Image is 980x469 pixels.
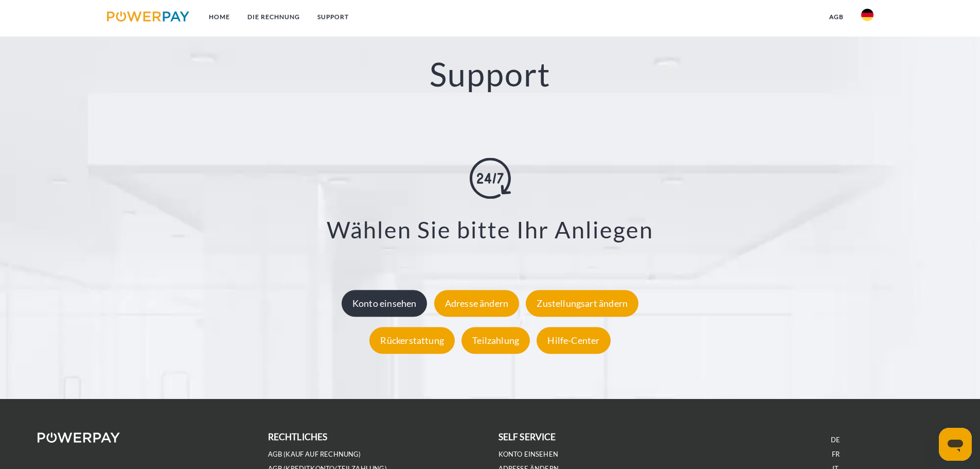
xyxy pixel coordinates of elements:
[821,8,852,26] a: agb
[459,335,532,346] a: Teilzahlung
[369,327,455,354] div: Rückerstattung
[534,335,613,346] a: Hilfe-Center
[38,432,120,443] img: logo-powerpay-white.svg
[832,450,840,459] a: FR
[268,431,328,442] b: rechtliches
[342,290,427,317] div: Konto einsehen
[434,290,520,317] div: Adresse ändern
[861,9,874,21] img: de
[107,11,190,22] img: logo-powerpay.svg
[461,327,530,354] div: Teilzahlung
[339,298,430,309] a: Konto einsehen
[523,298,641,309] a: Zustellungsart ändern
[498,450,559,459] a: Konto einsehen
[309,8,358,26] a: SUPPORT
[537,327,610,354] div: Hilfe-Center
[268,450,361,459] a: AGB (Kauf auf Rechnung)
[831,436,840,444] a: DE
[239,8,309,26] a: DIE RECHNUNG
[498,431,556,442] b: self service
[49,54,931,95] h2: Support
[200,8,239,26] a: Home
[432,298,522,309] a: Adresse ändern
[62,215,918,244] h3: Wählen Sie bitte Ihr Anliegen
[526,290,638,317] div: Zustellungsart ändern
[367,335,457,346] a: Rückerstattung
[470,158,511,199] img: online-shopping.svg
[939,428,972,461] iframe: Schaltfläche zum Öffnen des Messaging-Fensters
